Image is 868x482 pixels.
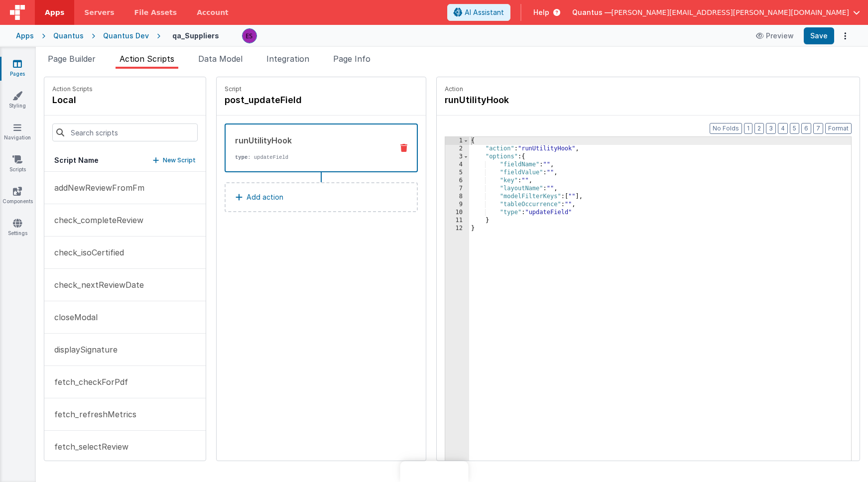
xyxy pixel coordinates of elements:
[754,123,764,134] button: 2
[225,182,418,212] button: Add action
[750,28,800,44] button: Preview
[225,93,374,107] h4: post_updateField
[44,269,206,301] button: check_nextReviewDate
[445,201,469,209] div: 9
[54,155,99,165] h5: Script Name
[612,7,849,17] span: [PERSON_NAME][EMAIL_ADDRESS][PERSON_NAME][DOMAIN_NAME]
[16,31,34,41] div: Apps
[198,54,243,64] span: Data Model
[48,344,118,356] p: displaySignature
[84,7,114,17] span: Servers
[243,29,256,43] img: 2445f8d87038429357ee99e9bdfcd63a
[813,123,823,134] button: 7
[445,93,594,107] h4: runUtilityHook
[44,237,206,269] button: check_isoCertified
[445,137,469,145] div: 1
[52,85,93,93] p: Action Scripts
[445,209,469,217] div: 10
[52,123,198,141] input: Search scripts
[48,182,144,194] p: addNewReviewFromFm
[445,145,469,153] div: 2
[172,32,219,39] h4: qa_Suppliers
[48,311,98,323] p: closeModal
[804,27,834,44] button: Save
[44,172,206,204] button: addNewReviewFromFm
[103,31,149,41] div: Quantus Dev
[744,123,752,134] button: 1
[48,279,144,291] p: check_nextReviewDate
[153,155,196,165] button: New Script
[572,7,860,17] button: Quantus — [PERSON_NAME][EMAIL_ADDRESS][PERSON_NAME][DOMAIN_NAME]
[48,441,128,453] p: fetch_selectReview
[445,153,469,161] div: 3
[44,398,206,431] button: fetch_refreshMetrics
[53,31,84,41] div: Quantus
[52,93,93,107] h4: local
[447,4,510,21] button: AI Assistant
[445,225,469,233] div: 12
[825,123,852,134] button: Format
[48,408,136,420] p: fetch_refreshMetrics
[134,7,177,17] span: File Assets
[766,123,776,134] button: 3
[801,123,811,134] button: 6
[445,85,852,93] p: Action
[48,214,143,226] p: check_completeReview
[445,161,469,169] div: 4
[120,54,174,64] span: Action Scripts
[44,204,206,237] button: check_completeReview
[45,7,64,17] span: Apps
[445,193,469,201] div: 8
[235,134,385,146] div: runUtilityHook
[445,217,469,225] div: 11
[235,154,248,160] strong: type
[44,366,206,398] button: fetch_checkForPdf
[710,123,742,134] button: No Folds
[400,461,468,482] iframe: Marker.io feedback button
[572,7,612,17] span: Quantus —
[533,7,549,17] span: Help
[225,85,418,93] p: Script
[790,123,799,134] button: 5
[778,123,788,134] button: 4
[445,177,469,185] div: 6
[445,169,469,177] div: 5
[48,246,124,258] p: check_isoCertified
[266,54,309,64] span: Integration
[48,376,128,388] p: fetch_checkForPdf
[44,431,206,463] button: fetch_selectReview
[44,334,206,366] button: displaySignature
[333,54,371,64] span: Page Info
[465,7,504,17] span: AI Assistant
[44,301,206,334] button: closeModal
[163,155,196,165] p: New Script
[838,29,852,43] button: Options
[247,191,283,203] p: Add action
[48,54,96,64] span: Page Builder
[445,185,469,193] div: 7
[235,153,385,161] p: : updateField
